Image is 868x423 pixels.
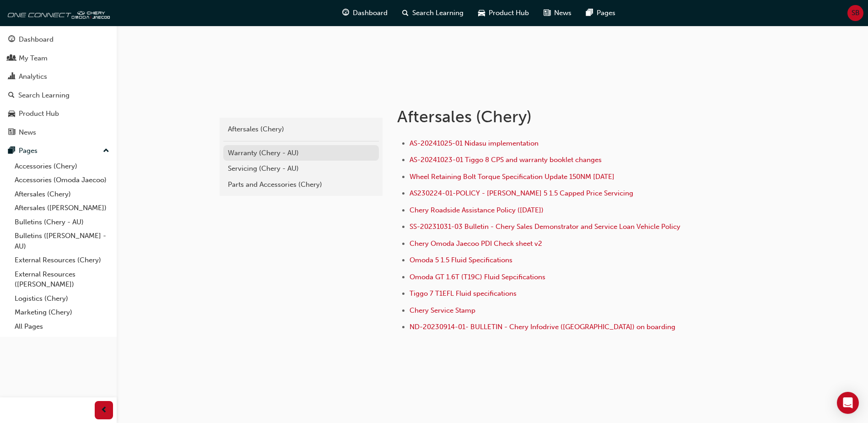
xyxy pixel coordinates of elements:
[847,5,863,21] button: SB
[11,320,113,334] a: All Pages
[410,323,675,331] a: ND-20230914-01- BULLETIN - Chery Infodrive ([GEOGRAPHIC_DATA]) on boarding
[410,189,633,197] a: AS230224-01-POLICY - [PERSON_NAME] 5 1.5 Capped Price Servicing
[11,215,113,229] a: Bulletins (Chery - AU)
[410,173,615,181] a: Wheel Retaining Bolt Torque Specification Update 150NM [DATE]
[489,8,529,18] span: Product Hub
[342,7,349,19] span: guage-icon
[223,161,379,177] a: Servicing (Chery - AU)
[8,54,15,63] span: people-icon
[4,87,113,104] a: Search Learning
[101,405,108,416] span: prev-icon
[5,4,110,22] img: oneconnect
[852,8,860,18] span: SB
[228,148,374,158] div: Warranty (Chery - AU)
[544,7,550,19] span: news-icon
[19,146,38,156] div: Pages
[410,239,542,248] a: Chery Omoda Jaecoo PDI Check sheet v2
[11,305,113,320] a: Marketing (Chery)
[19,53,48,64] div: My Team
[18,90,70,101] div: Search Learning
[837,392,859,414] div: Open Intercom Messenger
[410,256,512,264] a: Omoda 5 1.5 Fluid Specifications
[4,31,113,48] a: Dashboard
[19,108,59,119] div: Product Hub
[353,8,388,18] span: Dashboard
[103,145,109,157] span: up-icon
[335,4,395,22] a: guage-iconDashboard
[8,147,15,155] span: pages-icon
[397,107,697,127] h1: Aftersales (Chery)
[8,129,15,137] span: news-icon
[4,142,113,159] button: Pages
[8,92,15,100] span: search-icon
[8,110,15,118] span: car-icon
[410,222,680,231] a: SS-20231031-03 Bulletin - Chery Sales Demonstrator and Service Loan Vehicle Policy
[11,267,113,292] a: External Resources ([PERSON_NAME])
[478,7,485,19] span: car-icon
[11,173,113,187] a: Accessories (Omoda Jaecoo)
[223,145,379,161] a: Warranty (Chery - AU)
[554,8,571,18] span: News
[228,179,374,190] div: Parts and Accessories (Chery)
[19,127,36,138] div: News
[410,139,539,147] a: AS-20241025-01 Nidasu implementation
[8,36,15,44] span: guage-icon
[8,73,15,81] span: chart-icon
[4,29,113,142] button: DashboardMy TeamAnalyticsSearch LearningProduct HubNews
[223,177,379,193] a: Parts and Accessories (Chery)
[4,105,113,122] a: Product Hub
[11,253,113,267] a: External Resources (Chery)
[402,7,409,19] span: search-icon
[410,289,517,298] a: Tiggo 7 T1EFL Fluid specifications
[410,306,475,315] a: Chery Service Stamp
[223,121,379,137] a: Aftersales (Chery)
[11,229,113,253] a: Bulletins ([PERSON_NAME] - AU)
[19,34,54,45] div: Dashboard
[471,4,536,22] a: car-iconProduct Hub
[11,159,113,174] a: Accessories (Chery)
[410,273,545,281] a: Omoda GT 1.6T (T19C) Fluid Sepcifications
[412,8,464,18] span: Search Learning
[4,68,113,85] a: Analytics
[4,50,113,67] a: My Team
[11,292,113,306] a: Logistics (Chery)
[228,163,374,174] div: Servicing (Chery - AU)
[536,4,579,22] a: news-iconNews
[11,187,113,201] a: Aftersales (Chery)
[586,7,593,19] span: pages-icon
[11,201,113,215] a: Aftersales ([PERSON_NAME])
[4,124,113,141] a: News
[395,4,471,22] a: search-iconSearch Learning
[410,206,544,214] a: Chery Roadside Assistance Policy ([DATE])
[19,71,47,82] div: Analytics
[410,156,602,164] a: AS-20241023-01 Tiggo 8 CPS and warranty booklet changes
[597,8,615,18] span: Pages
[228,124,374,135] div: Aftersales (Chery)
[579,4,623,22] a: pages-iconPages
